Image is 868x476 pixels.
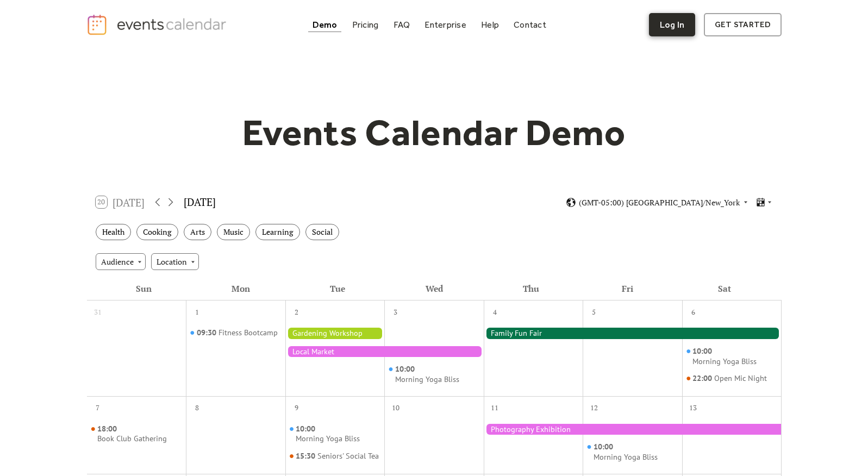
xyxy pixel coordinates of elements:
a: Pricing [348,17,383,32]
a: Log In [649,13,695,36]
h1: Events Calendar Demo [226,110,643,155]
a: Demo [308,17,342,32]
a: get started [704,13,782,36]
a: home [86,14,230,36]
div: Help [481,22,499,28]
a: Help [477,17,503,32]
div: Demo [313,22,338,28]
a: Contact [509,17,551,32]
a: Enterprise [420,17,470,32]
div: Enterprise [424,22,466,28]
div: Contact [514,22,546,28]
div: FAQ [394,22,410,28]
a: FAQ [389,17,415,32]
div: Pricing [352,22,379,28]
